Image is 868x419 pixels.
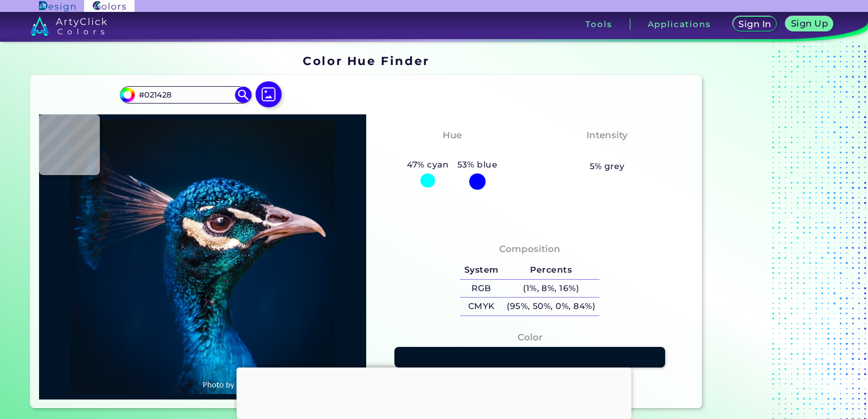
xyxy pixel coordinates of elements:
[590,159,625,173] h5: 5% grey
[303,53,429,69] h1: Color Hue Finder
[460,298,502,315] h5: CMYK
[235,87,251,103] img: icon search
[237,368,631,416] iframe: Advertisement
[788,17,831,31] a: Sign Up
[453,158,502,172] h5: 53% blue
[648,20,711,28] h3: Applications
[30,16,107,36] img: logo_artyclick_colors_white.svg
[502,261,599,279] h5: Percents
[443,127,462,143] h4: Hue
[735,17,775,31] a: Sign In
[135,87,236,102] input: type color..
[460,280,502,298] h5: RGB
[403,158,453,172] h5: 47% cyan
[740,20,769,28] h5: Sign In
[706,50,842,412] iframe: Advertisement
[502,298,599,315] h5: (95%, 50%, 0%, 84%)
[499,241,560,257] h4: Composition
[518,330,542,345] h4: Color
[502,280,599,298] h5: (1%, 8%, 16%)
[422,145,483,158] h3: Cyan-Blue
[39,1,75,11] img: ArtyClick Design logo
[586,127,628,143] h4: Intensity
[585,20,612,28] h3: Tools
[793,20,826,28] h5: Sign Up
[584,145,631,158] h3: Vibrant
[44,120,361,394] img: img_pavlin.jpg
[460,261,502,279] h5: System
[256,81,282,107] img: icon picture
